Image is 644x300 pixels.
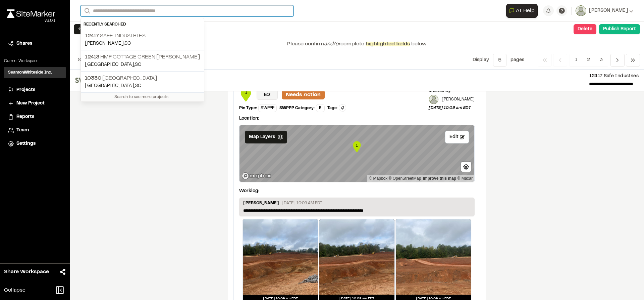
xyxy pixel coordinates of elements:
[8,86,62,94] a: Projects
[570,54,582,67] span: 1
[366,42,410,46] span: highlighted fields
[316,104,325,112] div: E
[16,140,36,147] span: Settings
[85,74,200,82] p: [GEOGRAPHIC_DATA]
[4,286,25,294] span: Collapse
[493,54,506,67] button: 5
[85,53,200,61] p: HMF Cottage Green [PERSON_NAME]
[457,176,473,181] a: Maxar
[576,5,633,16] button: [PERSON_NAME]
[8,140,62,147] a: Settings
[473,56,489,64] p: Display
[589,74,603,78] span: 12417
[423,176,456,181] a: Map feedback
[287,40,427,48] p: Please confirm complete below
[461,162,471,172] button: Find my location
[282,90,325,99] p: Needs Action
[16,86,35,94] span: Projects
[239,125,474,182] canvas: Map
[4,58,66,64] p: Current Workspace
[576,5,586,16] img: User
[7,9,55,18] img: rebrand.png
[8,40,62,47] a: Shares
[81,29,204,50] a: 12417 Safe Industries[PERSON_NAME],SC
[511,56,524,64] p: page s
[516,7,535,15] span: AI Help
[81,50,204,71] a: 12413 HMF Cottage Green [PERSON_NAME][GEOGRAPHIC_DATA],SC
[8,113,62,121] a: Reports
[389,176,421,181] a: OpenStreetMap
[81,71,204,92] a: 10330 [GEOGRAPHIC_DATA][GEOGRAPHIC_DATA],SC
[16,100,45,107] span: New Project
[148,73,639,80] p: Safe Industries
[85,34,99,38] span: 12417
[428,105,475,111] p: [DATE] 10:09 am EDT
[506,4,538,18] button: Open AI Assistant
[258,104,277,112] div: SWPPP
[80,5,93,16] button: Search
[243,200,279,208] p: [PERSON_NAME]
[74,24,98,34] button: ← Back
[78,58,103,62] span: Showing of
[352,140,362,154] div: Map marker
[78,56,137,64] p: to of pages
[85,82,200,90] p: [GEOGRAPHIC_DATA] , SC
[582,54,595,67] span: 2
[599,24,640,34] button: Publish Report
[8,70,52,76] h3: SeamonWhiteside Inc.
[241,172,271,180] a: Mapbox logo
[239,187,259,195] p: Worklog:
[85,76,101,81] span: 10330
[239,105,257,111] div: Pin Type:
[257,90,278,100] p: E2
[538,54,640,67] nav: Navigation
[16,40,32,47] span: Shares
[16,127,29,134] span: Team
[339,104,346,112] button: Edit Tags
[324,42,340,46] span: and/or
[574,24,596,34] button: Delete
[369,176,387,181] a: Mapbox
[85,55,99,59] span: 12413
[506,4,540,18] div: Open AI Assistant
[442,97,475,102] p: [PERSON_NAME]
[282,200,322,206] p: [DATE] 10:09 AM EDT
[75,78,143,83] img: file
[16,113,34,121] span: Reports
[595,54,608,67] span: 3
[81,20,204,29] div: Recently Searched
[239,115,475,122] p: Location:
[445,131,469,143] button: Edit
[589,7,628,14] span: [PERSON_NAME]
[8,100,62,107] a: New Project
[85,40,200,47] p: [PERSON_NAME] , SC
[81,92,204,101] div: Search to see more projects...
[8,127,62,134] a: Team
[249,133,275,141] span: Map Layers
[85,32,200,40] p: Safe Industries
[7,18,55,24] div: Oh geez...please don't...
[327,105,337,111] div: Tags:
[356,143,358,148] text: 1
[279,105,315,111] div: SWPPP Category:
[4,268,49,276] span: Share Workspace
[85,61,200,69] p: [GEOGRAPHIC_DATA] , SC
[239,89,253,97] span: 1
